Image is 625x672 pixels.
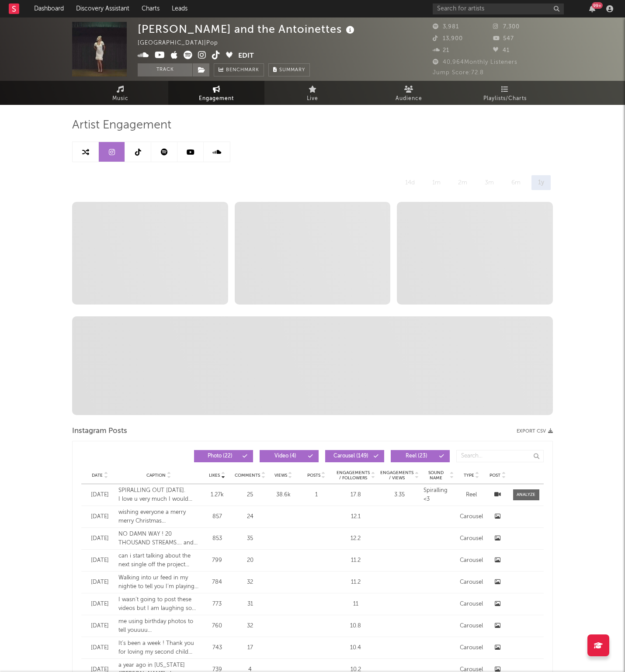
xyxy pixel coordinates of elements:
div: 99 + [592,2,603,9]
div: 14d [399,175,421,190]
span: Reel ( 23 ) [396,454,437,459]
span: Playlists/Charts [483,94,527,104]
div: 799 [204,556,231,565]
div: [DATE] [86,600,114,609]
a: Music [72,81,168,105]
div: 11.2 [336,578,375,587]
div: 20 [235,556,265,565]
div: 6m [505,175,527,190]
div: 1.27k [204,491,231,499]
span: Views [274,473,287,478]
div: Carousel [458,534,485,543]
div: [DATE] [86,644,114,652]
div: 17 [235,644,265,652]
span: Benchmark [226,65,259,76]
div: 31 [235,600,265,609]
div: [DATE] [86,513,114,521]
span: 7,300 [493,24,520,30]
span: Engagement [199,94,234,104]
span: Live [307,94,318,104]
div: [GEOGRAPHIC_DATA] | Pop [138,38,228,48]
div: [DATE] [86,622,114,630]
div: Carousel [458,644,485,652]
button: Export CSV [517,429,553,434]
div: 1y [531,175,551,190]
div: [DATE] [86,556,114,565]
div: 35 [235,534,265,543]
button: Edit [238,51,254,62]
div: 11.2 [336,556,375,565]
div: [PERSON_NAME] and the Antoinettes [138,22,357,36]
span: 40,964 Monthly Listeners [433,59,517,65]
div: Carousel [458,600,485,609]
div: 11 [336,600,375,609]
button: Photo(22) [194,450,253,462]
button: 99+ [589,5,595,12]
div: 857 [204,513,231,521]
span: 41 [493,48,510,53]
div: [DATE] [86,491,114,499]
div: 3m [478,175,500,190]
a: Live [264,81,361,105]
span: Date [92,473,103,478]
span: Artist Engagement [72,120,171,131]
span: 21 [433,48,449,53]
div: 1m [426,175,447,190]
span: 3,981 [433,24,459,30]
div: wishing everyone a merry merry Christmas (everyone but my ex) 💋💋💋 [118,508,199,525]
div: 17.8 [336,491,375,499]
button: Summary [268,63,310,76]
span: Engagements / Followers [336,470,370,481]
a: Playlists/Charts [457,81,553,105]
input: Search for artists [433,3,564,14]
div: I wasn’t going to post these videos but I am laughing so hysterically at them that I think it wou... [118,596,199,613]
div: 1 [301,491,332,499]
div: SPIRALLING OUT [DATE]. I love u very much I would build u a palace like [GEOGRAPHIC_DATA] if I co... [118,486,199,503]
div: Carousel [458,622,485,630]
span: Photo ( 22 ) [200,454,240,459]
span: Type [464,473,474,478]
div: 12.1 [336,513,375,521]
div: me using birthday photos to tell youuuu ‘ [PERSON_NAME] ‘ OUT [DATE] ♟️♟️♟️ Love u thank u for be... [118,617,199,634]
div: can i start talking about the next single off the project now? [118,552,199,569]
div: Carousel [458,513,485,521]
div: 25 [235,491,265,499]
button: Reel(23) [391,450,450,462]
div: It’s been a week ! Thank you for loving my second child nearly as much as I love you <3 [118,639,199,656]
button: Carousel(149) [325,450,384,462]
div: 743 [204,644,231,652]
div: [DATE] [86,578,114,587]
span: Music [112,94,128,104]
div: 10.4 [336,644,375,652]
div: Reel [458,491,485,499]
div: 38.6k [270,491,297,499]
span: Likes [209,473,220,478]
span: Audience [396,94,422,104]
span: Instagram Posts [72,426,127,436]
div: 24 [235,513,265,521]
span: 547 [493,36,514,42]
div: 12.2 [336,534,375,543]
div: 760 [204,622,231,630]
div: 2m [451,175,474,190]
div: NO DAMN WAY ! 20 THOUSAND STREAMS…. and in 24 hours 😭 I love u I love u I love u xxx thank you ne... [118,530,199,547]
div: 784 [204,578,231,587]
div: Walking into ur feed in my nightie to tell you I’m playing a show in fucking [GEOGRAPHIC_DATA] AT... [118,574,199,591]
span: Posts [307,473,320,478]
span: Jump Score: 72.8 [433,70,484,76]
span: Video ( 4 ) [265,454,306,459]
div: 10.8 [336,622,375,630]
div: Carousel [458,556,485,565]
span: Caption [146,473,166,478]
span: 13,900 [433,36,463,42]
span: Post [490,473,500,478]
button: Video(4) [260,450,319,462]
div: [DATE] [86,534,114,543]
span: Carousel ( 149 ) [331,454,371,459]
span: Comments [235,473,260,478]
div: 773 [204,600,231,609]
a: Benchmark [214,63,264,76]
div: 853 [204,534,231,543]
a: Audience [361,81,457,105]
span: Summary [279,68,305,73]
